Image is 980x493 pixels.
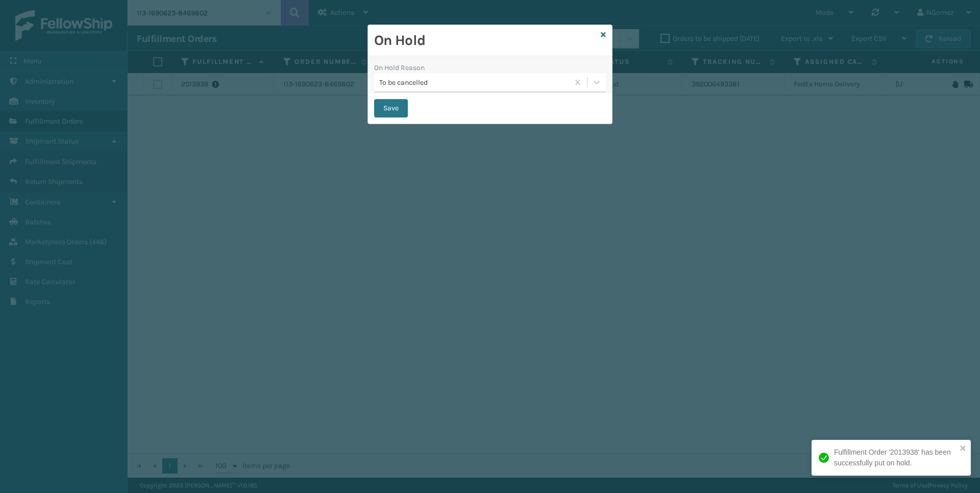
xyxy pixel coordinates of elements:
div: To be cancelled [379,77,570,88]
label: On Hold Reason [374,62,425,73]
h2: On Hold [374,31,597,50]
div: Fulfillment Order '2013938' has been successfully put on hold. [834,447,957,468]
button: close [960,444,967,454]
button: Save [374,99,408,118]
